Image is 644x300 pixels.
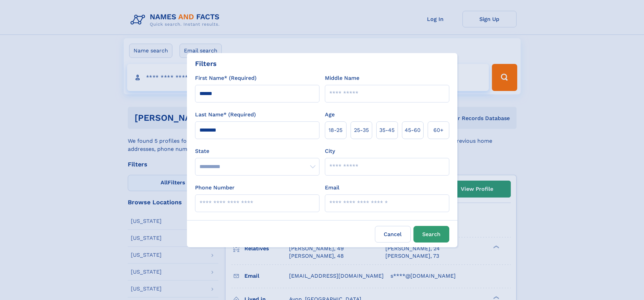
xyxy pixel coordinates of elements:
label: Email [325,184,339,192]
button: Search [413,226,449,243]
label: Cancel [375,226,411,243]
span: 25‑35 [354,126,369,134]
span: 60+ [433,126,444,134]
label: Middle Name [325,74,359,82]
div: Filters [195,59,217,69]
label: Age [325,111,335,119]
span: 45‑60 [405,126,421,134]
label: Phone Number [195,184,235,192]
label: Last Name* (Required) [195,111,256,119]
span: 35‑45 [379,126,395,134]
span: 18‑25 [329,126,342,134]
label: State [195,147,319,155]
label: First Name* (Required) [195,74,257,82]
label: City [325,147,335,155]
